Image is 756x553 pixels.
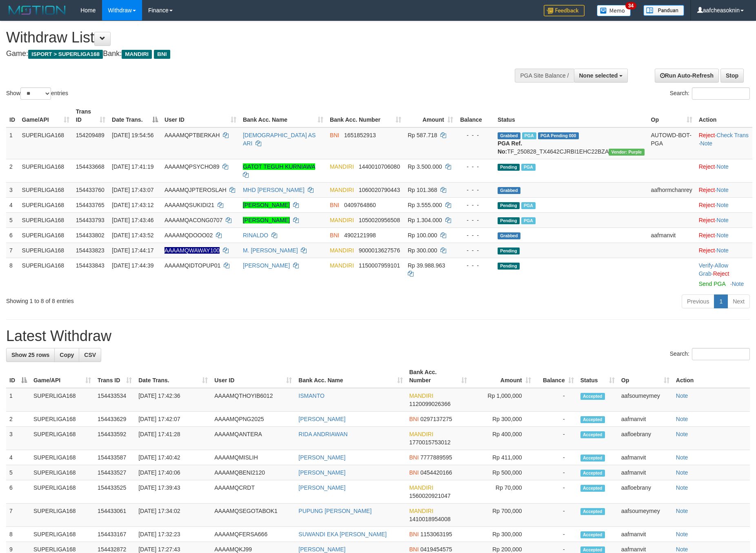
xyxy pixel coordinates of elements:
[344,202,376,208] span: Copy 0409764860 to clipboard
[409,508,434,514] span: MANDIRI
[676,416,688,422] a: Note
[76,163,105,170] span: 154433668
[295,365,406,388] th: Bank Acc. Name: activate to sort column ascending
[298,416,345,422] a: [PERSON_NAME]
[298,392,325,399] a: ISMANTO
[498,263,520,270] span: Pending
[676,484,688,491] a: Note
[460,163,491,171] div: - - -
[716,202,729,208] a: Note
[211,504,295,527] td: AAAAMQSEGOTABOK1
[470,504,534,527] td: Rp 700,000
[165,232,213,239] span: AAAAMQDOOO02
[54,348,79,362] a: Copy
[494,104,648,127] th: Status
[19,159,73,182] td: SUPERLIGA168
[716,217,729,223] a: Note
[408,163,442,170] span: Rp 3.500.000
[696,227,752,243] td: ·
[135,412,211,427] td: [DATE] 17:42:07
[76,217,105,223] span: 154433793
[580,485,605,492] span: Accepted
[494,127,648,159] td: TF_250828_TX4642CJRBI1EHC22BZA
[597,5,631,16] img: Button%20Memo.svg
[580,393,605,400] span: Accepted
[135,388,211,412] td: [DATE] 17:42:36
[135,450,211,465] td: [DATE] 17:40:42
[580,508,605,515] span: Accepted
[522,132,536,139] span: Marked by aafchhiseyha
[534,450,577,465] td: -
[76,262,105,269] span: 154433843
[19,127,73,159] td: SUPERLIGA168
[420,469,452,476] span: Copy 0454420166 to clipboard
[19,227,73,243] td: SUPERLIGA168
[112,132,153,138] span: [DATE] 19:54:56
[534,388,577,412] td: -
[498,202,520,209] span: Pending
[330,187,354,193] span: MANDIRI
[112,232,153,239] span: [DATE] 17:43:52
[699,163,715,170] a: Reject
[6,212,19,227] td: 5
[470,527,534,542] td: Rp 300,000
[618,365,673,388] th: Op: activate to sort column ascending
[94,480,135,504] td: 154433525
[6,127,19,159] td: 1
[408,232,437,239] span: Rp 100.000
[544,5,585,16] img: Feedback.jpg
[625,2,636,9] span: 34
[732,281,744,287] a: Note
[676,431,688,437] a: Note
[135,527,211,542] td: [DATE] 17:32:23
[699,217,715,223] a: Reject
[699,262,713,269] a: Verify
[648,104,696,127] th: Op: activate to sort column ascending
[11,352,49,358] span: Show 25 rows
[165,202,214,208] span: AAAAMQSUKIDI21
[720,69,744,83] a: Stop
[359,262,400,269] span: Copy 1150007959101 to clipboard
[470,480,534,504] td: Rp 70,000
[6,258,19,291] td: 8
[165,262,220,269] span: AAAAMQIDTOPUP01
[699,262,728,277] span: ·
[498,164,520,171] span: Pending
[94,427,135,450] td: 154433592
[498,187,520,194] span: Grabbed
[112,262,153,269] span: [DATE] 17:44:39
[676,546,688,553] a: Note
[344,132,376,138] span: Copy 1651852913 to clipboard
[498,132,520,139] span: Grabbed
[243,262,290,269] a: [PERSON_NAME]
[6,227,19,243] td: 6
[112,163,153,170] span: [DATE] 17:41:19
[470,465,534,480] td: Rp 500,000
[6,243,19,258] td: 7
[409,484,434,491] span: MANDIRI
[460,261,491,270] div: - - -
[94,527,135,542] td: 154433167
[28,50,103,59] span: ISPORT > SUPERLIGA168
[714,294,728,308] a: 1
[420,454,452,461] span: Copy 7777889595 to clipboard
[112,247,153,254] span: [DATE] 17:44:17
[574,69,628,83] button: None selected
[30,388,94,412] td: SUPERLIGA168
[135,504,211,527] td: [DATE] 17:34:02
[408,202,442,208] span: Rp 3.555.000
[618,527,673,542] td: aafmanvit
[135,427,211,450] td: [DATE] 17:41:28
[298,508,371,514] a: PUPUNG [PERSON_NAME]
[409,454,419,461] span: BNI
[298,484,345,491] a: [PERSON_NAME]
[6,104,19,127] th: ID
[456,104,494,127] th: Balance
[408,247,437,254] span: Rp 300.000
[211,450,295,465] td: AAAAMQMISLIH
[670,87,750,100] label: Search:
[211,465,295,480] td: AAAAMQBENI2120
[330,132,339,138] span: BNI
[470,388,534,412] td: Rp 1,000,000
[470,412,534,427] td: Rp 300,000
